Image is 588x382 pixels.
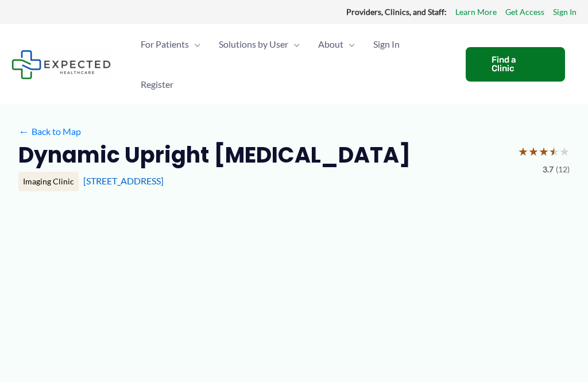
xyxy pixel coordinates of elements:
a: Register [131,64,183,105]
a: Solutions by UserMenu Toggle [210,24,309,64]
span: ★ [518,141,528,162]
span: Menu Toggle [343,24,355,64]
span: Register [141,64,173,105]
span: About [318,24,343,64]
span: For Patients [141,24,189,64]
span: Menu Toggle [189,24,200,64]
span: (12) [556,162,570,177]
a: AboutMenu Toggle [309,24,364,64]
span: Solutions by User [219,24,288,64]
span: ★ [528,141,539,162]
a: Find a Clinic [466,47,565,82]
strong: Providers, Clinics, and Staff: [346,7,447,17]
span: Menu Toggle [288,24,300,64]
span: ★ [539,141,549,162]
a: Sign In [553,5,577,20]
a: ←Back to Map [18,123,81,140]
span: Sign In [373,24,400,64]
span: ← [18,126,29,137]
img: Expected Healthcare Logo - side, dark font, small [11,50,111,79]
h2: Dynamic Upright [MEDICAL_DATA] [18,141,411,169]
span: 3.7 [543,162,554,177]
nav: Primary Site Navigation [131,24,454,105]
a: Learn More [455,5,497,20]
a: Sign In [364,24,409,64]
div: Imaging Clinic [18,172,79,191]
a: Get Access [505,5,544,20]
span: ★ [549,141,559,162]
a: [STREET_ADDRESS] [83,175,164,186]
a: For PatientsMenu Toggle [131,24,210,64]
span: ★ [559,141,570,162]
